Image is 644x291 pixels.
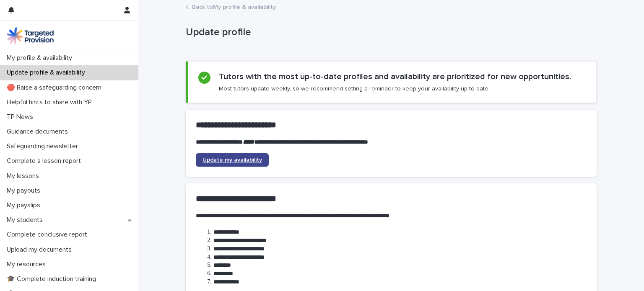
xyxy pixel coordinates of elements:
[219,85,490,93] p: Most tutors update weekly, so we recommend setting a reminder to keep your availability up-to-date.
[7,27,54,44] img: M5nRWzHhSzIhMunXDL62
[3,157,88,165] p: Complete a lesson report
[3,69,92,77] p: Update profile & availability
[3,187,47,195] p: My payouts
[3,275,103,283] p: 🎓 Complete induction training
[3,128,75,136] p: Guidance documents
[3,216,49,224] p: My students
[192,2,276,11] a: Back toMy profile & availability
[3,260,52,268] p: My resources
[3,142,85,150] p: Safeguarding newsletter
[3,84,108,92] p: 🔴 Raise a safeguarding concern
[186,26,593,39] p: Update profile
[3,201,47,209] p: My payslips
[3,54,79,62] p: My profile & availability
[203,157,262,163] span: Update my availability
[3,172,46,180] p: My lessons
[219,72,571,82] h2: Tutors with the most up-to-date profiles and availability are prioritized for new opportunities.
[3,113,40,121] p: TP News
[196,153,269,167] a: Update my availability
[3,98,99,106] p: Helpful hints to share with YP
[3,246,78,254] p: Upload my documents
[3,231,94,239] p: Complete conclusive report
